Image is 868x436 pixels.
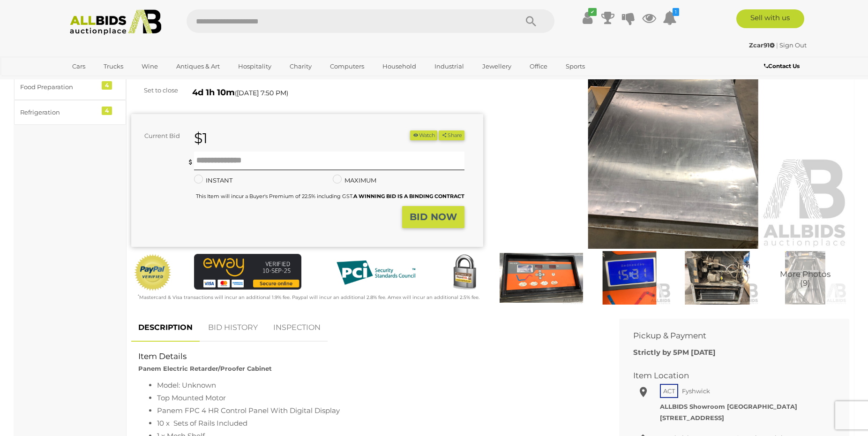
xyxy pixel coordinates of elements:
[14,75,126,99] a: Food Preparation 4
[560,59,591,74] a: Sports
[588,8,597,16] i: ✔
[324,59,370,74] a: Computers
[194,130,208,147] strong: $1
[157,404,598,417] li: Panem FPC 4 HR Control Panel With Digital Display
[170,59,226,74] a: Antiques & Art
[676,251,759,305] img: Panem Electric Retarder/Proofer Cabinet
[157,417,598,429] li: 10 x Sets of Rails Included
[439,130,464,140] button: Share
[135,59,164,74] a: Wine
[749,41,775,49] strong: Zcar91
[66,59,91,74] a: Cars
[680,385,712,397] span: Fyshwick
[284,59,318,74] a: Charity
[633,348,716,357] b: Strictly by 5PM [DATE]
[749,41,776,49] a: Zcar91
[446,254,483,291] img: Secured by Rapid SSL
[660,384,678,398] span: ACT
[14,100,126,125] a: Refrigeration 4
[353,193,464,199] b: A WINNING BID IS A BINDING CONTRACT
[131,314,200,342] a: DESCRIPTION
[780,270,831,287] span: More Photos (9)
[500,251,583,305] img: Panem Electric Retarder/Proofer Cabinet
[131,130,187,141] div: Current Bid
[102,107,112,115] div: 4
[764,62,800,69] b: Contact Us
[402,206,464,228] button: BID NOW
[157,379,598,391] li: Model: Unknown
[201,314,265,342] a: BID HISTORY
[97,59,129,74] a: Trucks
[763,251,847,305] img: Panem Electric Retarder/Proofer Cabinet
[329,254,423,291] img: PCI DSS compliant
[124,85,185,96] div: Set to close
[66,74,145,90] a: [GEOGRAPHIC_DATA]
[237,89,286,97] span: [DATE] 7:50 PM
[428,59,470,74] a: Industrial
[196,193,464,199] small: This Item will incur a Buyer's Premium of 22.5% including GST.
[588,251,671,305] img: Panem Electric Retarder/Proofer Cabinet
[333,175,376,186] label: MAXIMUM
[776,41,778,49] span: |
[20,82,97,92] div: Food Preparation
[580,9,594,26] a: ✔
[660,414,724,421] strong: [STREET_ADDRESS]
[764,61,802,71] a: Contact Us
[663,9,677,26] a: 1
[138,352,598,361] h2: Item Details
[476,59,517,74] a: Jewellery
[138,294,479,300] small: Mastercard & Visa transactions will incur an additional 1.9% fee. Paypal will incur an additional...
[410,130,437,140] li: Watch this item
[779,41,807,49] a: Sign Out
[508,9,554,33] button: Search
[194,175,232,186] label: INSTANT
[736,9,804,28] a: Sell with us
[660,403,797,410] strong: ALLBIDS Showroom [GEOGRAPHIC_DATA]
[633,371,821,380] h2: Item Location
[763,251,847,305] a: More Photos(9)
[266,314,328,342] a: INSPECTION
[235,89,288,97] span: ( )
[134,254,172,291] img: Official PayPal Seal
[194,254,301,290] img: eWAY Payment Gateway
[102,81,112,90] div: 4
[497,22,849,249] img: Panem Electric Retarder/Proofer Cabinet
[410,130,437,140] button: Watch
[232,59,277,74] a: Hospitality
[20,107,97,118] div: Refrigeration
[192,87,235,98] strong: 4d 1h 10m
[376,59,422,74] a: Household
[138,365,272,372] strong: Panem Electric Retarder/Proofer Cabinet
[410,211,457,222] strong: BID NOW
[157,391,598,404] li: Top Mounted Motor
[524,59,554,74] a: Office
[65,9,166,35] img: Allbids.com.au
[633,331,821,340] h2: Pickup & Payment
[673,8,679,16] i: 1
